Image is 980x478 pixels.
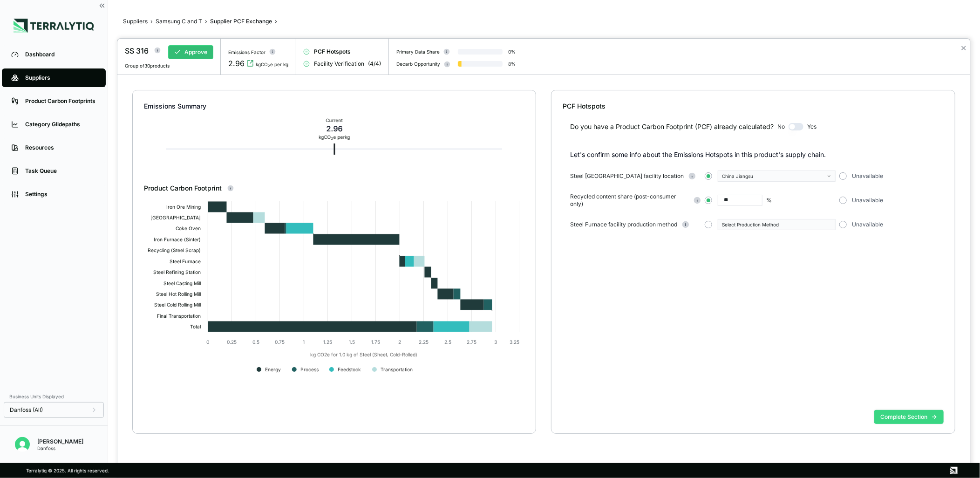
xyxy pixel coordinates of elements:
[148,247,201,253] text: Recycling (Steel Scrap)
[268,64,270,68] sub: 2
[510,339,519,345] text: 3.25
[722,222,831,227] div: Select Production Method
[176,225,201,231] text: Coke Oven
[807,123,817,130] span: Yes
[154,302,201,308] text: Steel Cold Rolling Mill
[153,269,201,275] text: Steel Refining Station
[570,150,944,159] p: Let's confirm some info about the Emissions Hotspots in this product's supply chain.
[125,63,170,68] span: Group of 30 products
[323,339,332,345] text: 1.25
[303,339,305,345] text: 1
[570,221,677,228] span: Steel Furnace facility production method
[170,259,201,264] text: Steel Furnace
[398,339,401,345] text: 2
[419,339,429,345] text: 2.25
[228,58,245,69] div: 2.96
[570,193,689,208] span: Recycled content share (post-consumer only)
[144,102,525,111] div: Emissions Summary
[150,215,201,220] text: [GEOGRAPHIC_DATA]
[766,197,772,204] div: %
[275,339,285,345] text: 0.75
[508,49,516,55] div: 0 %
[331,137,333,141] sub: 2
[125,45,149,56] div: SS 316
[396,61,440,67] div: Decarb Opportunity
[852,221,884,228] span: Unavailable
[396,49,440,55] div: Primary Data Share
[319,123,350,134] div: 2.96
[163,280,201,287] text: Steel Casting Mill
[246,60,254,67] svg: View audit trail
[467,339,476,345] text: 2.75
[960,42,966,54] button: Close
[718,171,836,182] button: China Jiangsu
[563,102,944,111] div: PCF Hotspots
[874,410,944,424] button: Complete Section
[338,367,361,372] text: Feedstock
[300,367,319,372] text: Process
[144,184,525,193] div: Product Carbon Footprint
[349,339,355,345] text: 1.5
[157,313,201,319] text: Final Transportation
[444,339,451,345] text: 2.5
[852,172,884,180] span: Unavailable
[777,123,785,130] span: No
[314,48,351,55] span: PCF Hotspots
[168,45,213,59] button: Approve
[722,173,825,179] div: China Jiangsu
[319,117,350,123] div: Current
[494,339,497,345] text: 3
[371,339,380,345] text: 1.75
[166,204,201,210] text: Iron Ore Mining
[570,172,684,180] span: Steel [GEOGRAPHIC_DATA] facility location
[508,61,516,67] div: 8 %
[256,61,288,67] div: kgCO e per kg
[314,60,364,68] span: Facility Verification
[190,324,201,329] text: Total
[265,367,281,373] text: Energy
[206,339,209,345] text: 0
[227,339,237,345] text: 0.25
[252,339,259,345] text: 0.5
[852,197,884,204] span: Unavailable
[154,237,201,242] text: Iron Furnace (Sinter)
[319,134,350,140] div: kg CO e per kg
[570,122,774,131] div: Do you have a Product Carbon Footprint (PCF) already calculated?
[228,49,265,55] div: Emissions Factor
[718,219,836,230] button: Select Production Method
[310,352,417,358] text: kg CO2e for 1.0 kg of Steel (Sheet, Cold-Rolled)
[156,291,201,297] text: Steel Hot Rolling Mill
[381,367,413,373] text: Transportation
[368,60,381,68] span: ( 4 / 4 )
